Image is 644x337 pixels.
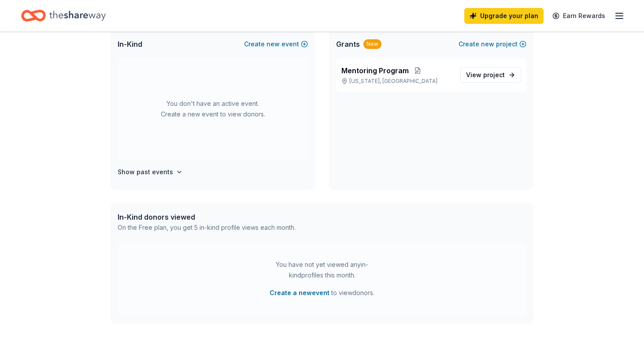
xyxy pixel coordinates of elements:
div: In-Kind donors viewed [118,212,296,222]
button: Createnewevent [244,39,308,49]
h4: Show past events [118,167,173,177]
button: Createnewproject [459,39,526,49]
span: View [466,70,505,80]
span: new [481,39,494,49]
span: In-Kind [118,39,142,49]
div: On the Free plan, you get 5 in-kind profile views each month. [118,222,296,233]
span: new [266,39,280,49]
a: Home [21,5,106,26]
div: You have not yet viewed any in-kind profiles this month. [267,259,377,281]
div: New [363,39,381,49]
div: You don't have an active event. Create a new event to view donors. [118,58,308,160]
button: Show past events [118,167,183,177]
span: to view donors . [270,288,374,298]
p: [US_STATE], [GEOGRAPHIC_DATA] [341,78,453,85]
a: Upgrade your plan [464,8,544,24]
span: Grants [336,39,360,49]
a: View project [460,67,521,83]
span: Mentoring Program [341,65,409,76]
button: Create a newevent [270,288,329,298]
a: Earn Rewards [547,8,611,24]
span: project [483,71,505,79]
